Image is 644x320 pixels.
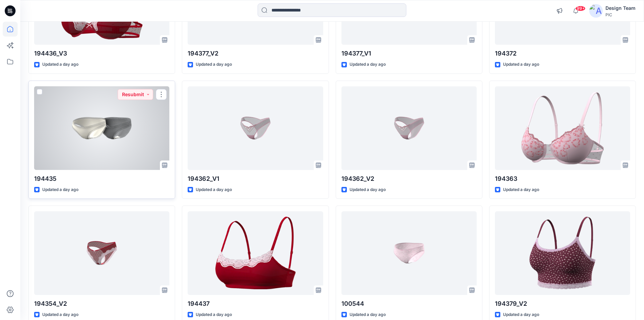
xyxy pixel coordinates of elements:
[341,86,477,170] a: 194362_V2
[495,174,630,184] p: 194363
[188,211,323,295] a: 194437
[188,174,323,184] p: 194362_V1
[495,211,630,295] a: 194379_V2
[503,311,539,318] p: Updated a day ago
[34,299,169,308] p: 194354_V2
[196,186,232,193] p: Updated a day ago
[495,299,630,308] p: 194379_V2
[42,311,78,318] p: Updated a day ago
[589,4,603,18] img: avatar
[34,174,169,184] p: 194435
[341,211,477,295] a: 100544
[341,299,477,308] p: 100544
[605,12,636,17] div: PIC
[196,311,232,318] p: Updated a day ago
[188,299,323,308] p: 194437
[495,86,630,170] a: 194363
[188,86,323,170] a: 194362_V1
[341,49,477,58] p: 194377_V1
[341,174,477,184] p: 194362_V2
[503,186,539,193] p: Updated a day ago
[350,61,386,68] p: Updated a day ago
[42,61,78,68] p: Updated a day ago
[34,86,169,170] a: 194435
[34,49,169,58] p: 194436_V3
[350,311,386,318] p: Updated a day ago
[350,186,386,193] p: Updated a day ago
[42,186,78,193] p: Updated a day ago
[503,61,539,68] p: Updated a day ago
[575,6,586,11] span: 99+
[605,4,636,12] div: Design Team
[495,49,630,58] p: 194372
[188,49,323,58] p: 194377_V2
[34,211,169,295] a: 194354_V2
[196,61,232,68] p: Updated a day ago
